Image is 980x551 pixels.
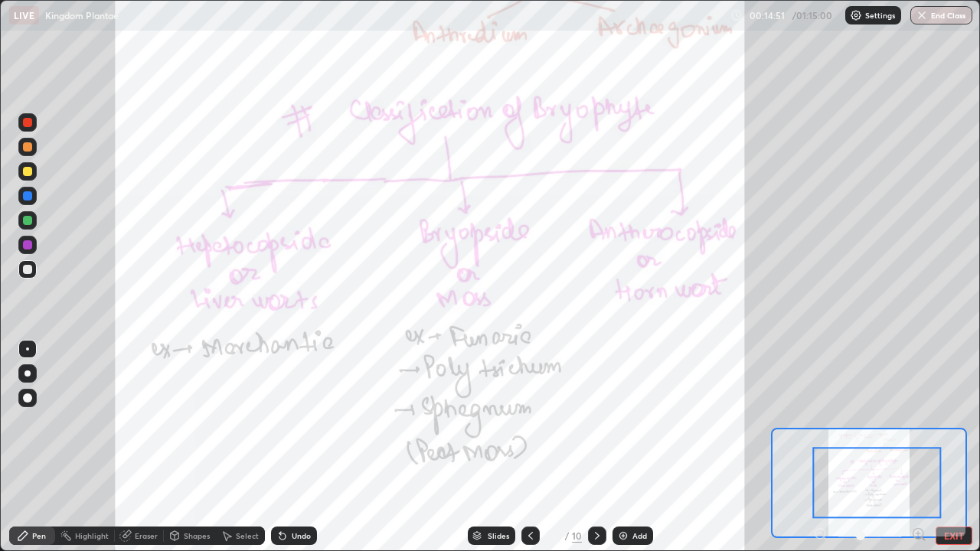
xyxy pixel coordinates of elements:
div: Pen [32,532,46,540]
p: LIVE [14,9,34,21]
div: Undo [292,532,311,540]
button: EXIT [936,527,972,545]
div: Add [632,532,647,540]
button: End Class [910,6,972,24]
img: class-settings-icons [850,9,862,21]
p: Kingdom Plantae [45,9,119,21]
div: Eraser [135,532,158,540]
p: Settings [865,11,895,19]
img: end-class-cross [916,9,928,21]
div: / [564,531,569,540]
div: 10 [572,529,582,543]
img: add-slide-button [617,530,629,542]
div: Shapes [184,532,210,540]
div: 5 [546,531,561,540]
div: Slides [488,532,509,540]
div: Highlight [75,532,109,540]
div: Select [236,532,259,540]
